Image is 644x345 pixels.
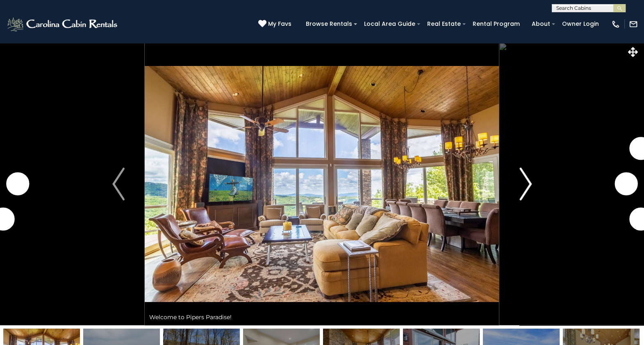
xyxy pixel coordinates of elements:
[92,43,145,325] button: Previous
[268,20,291,28] span: My Favs
[302,18,356,30] a: Browse Rentals
[558,18,603,30] a: Owner Login
[258,20,294,29] a: My Favs
[112,168,125,200] img: arrow
[360,18,419,30] a: Local Area Guide
[528,18,554,30] a: About
[6,16,120,32] img: White-1-2.png
[519,168,532,200] img: arrow
[629,20,638,29] img: mail-regular-white.png
[145,309,499,325] div: Welcome to Pipers Paradise!
[469,18,524,30] a: Rental Program
[611,20,620,29] img: phone-regular-white.png
[499,43,552,325] button: Next
[423,18,465,30] a: Real Estate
